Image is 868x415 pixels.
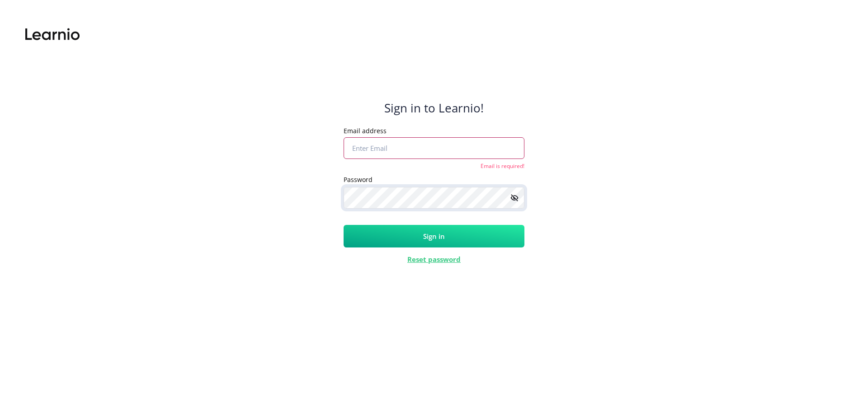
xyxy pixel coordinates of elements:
a: Reset password [407,255,461,264]
label: Password [344,175,373,184]
h4: Sign in to Learnio! [384,101,484,115]
p: Email is required! [344,159,524,173]
button: Sign in [344,225,524,247]
input: Enter Email [344,137,524,159]
img: Learnio.svg [25,25,80,43]
label: Email address [344,126,387,135]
